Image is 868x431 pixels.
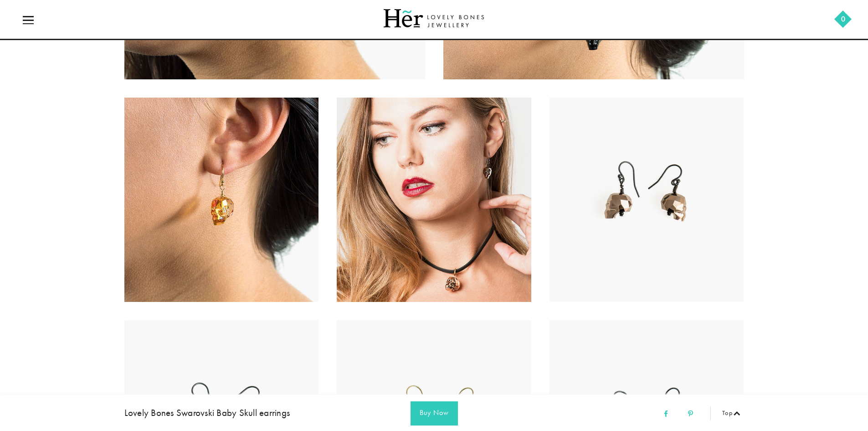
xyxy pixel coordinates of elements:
[411,401,458,426] a: Buy Now
[18,10,38,31] a: icon-menu-open icon-menu-close
[124,407,368,421] h2: Lovely Bones Swarovski Baby Skull earrings
[836,12,850,26] a: 0
[384,9,484,27] img: Her Lovely Bones Jewellery Logo
[710,406,740,420] a: Top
